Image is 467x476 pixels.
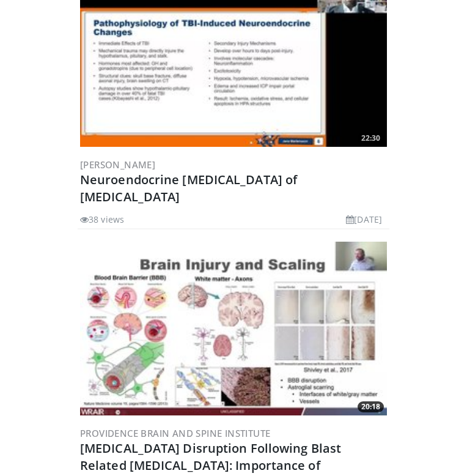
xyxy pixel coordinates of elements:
[358,401,384,412] span: 20:18
[358,133,384,144] span: 22:30
[80,171,297,205] a: Neuroendocrine [MEDICAL_DATA] of [MEDICAL_DATA]
[80,242,387,415] a: 20:18
[80,242,387,415] img: a35a6991-ca0c-4b9c-9d74-3012c8735f8f.300x170_q85_crop-smart_upscale.jpg
[346,213,382,226] li: [DATE]
[80,158,155,171] a: [PERSON_NAME]
[80,427,270,439] a: Providence Brain and Spine Institute
[80,213,124,226] li: 38 views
